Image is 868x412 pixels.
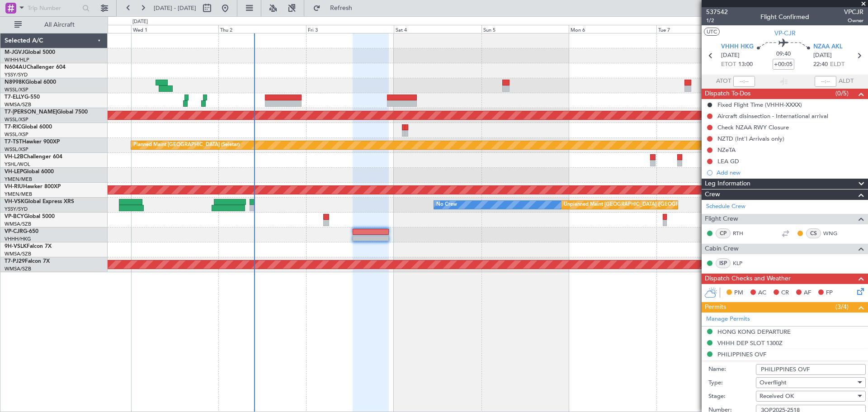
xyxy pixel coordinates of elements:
div: LEA GD [717,157,739,165]
button: All Aircraft [10,18,98,32]
button: Refresh [309,1,363,15]
div: Tue 7 [656,25,744,33]
a: VH-L2BChallenger 604 [5,154,62,160]
a: VH-RIUHawker 800XP [5,184,61,189]
a: M-JGVJGlobal 5000 [5,50,55,55]
a: WMSA/SZB [5,101,31,108]
span: ALDT [839,77,854,86]
a: VH-LEPGlobal 6000 [5,169,54,175]
label: Stage: [708,392,756,401]
span: ATOT [716,77,731,86]
div: HONG KONG DEPARTURE [717,328,791,336]
span: VPCJR [844,7,863,17]
label: Name: [708,365,756,374]
span: 22:40 [813,60,828,69]
div: ISP [716,258,731,268]
span: 1/2 [706,17,728,24]
a: YSSY/SYD [5,206,28,213]
div: Fixed Flight Time (VHHH-XXXX) [717,101,802,109]
div: Sun 5 [481,25,569,33]
div: Mon 6 [569,25,656,33]
div: VHHH DEP SLOT 1300Z [717,339,783,347]
a: WMSA/SZB [5,221,31,227]
span: NZAA AKL [813,43,843,52]
a: WNG [823,229,844,237]
span: PM [734,289,743,298]
a: WMSA/SZB [5,251,31,257]
button: UTC [704,28,720,36]
a: VP-CJRG-650 [5,229,38,234]
a: T7-TSTHawker 900XP [5,139,60,145]
div: Wed 1 [131,25,219,33]
a: N8998KGlobal 6000 [5,80,56,85]
label: Type: [708,379,756,388]
span: 537542 [706,7,728,17]
span: (3/4) [835,302,849,312]
span: Dispatch To-Dos [705,89,750,99]
span: VP-BCY [5,214,24,219]
span: M-JGVJ [5,50,24,55]
span: [DATE] [813,51,832,60]
span: Refresh [322,5,360,11]
span: Dispatch Checks and Weather [705,274,791,284]
span: 13:00 [738,60,753,69]
a: N604AUChallenger 604 [5,65,66,70]
span: Leg Information [705,179,750,189]
input: Trip Number [28,1,80,15]
a: VH-VSKGlobal Express XRS [5,199,74,204]
span: VP-CJR [774,28,796,38]
span: VHHH HKG [721,43,754,52]
span: [DATE] - [DATE] [154,4,196,12]
a: T7-[PERSON_NAME]Global 7500 [5,109,88,115]
span: N8998K [5,80,25,85]
span: T7-RIC [5,124,21,130]
span: VH-RIU [5,184,23,189]
a: WSSL/XSP [5,146,28,153]
a: VHHH/HKG [5,236,31,242]
div: No Crew [436,198,457,212]
div: CS [806,228,821,238]
span: VH-VSK [5,199,24,204]
span: Permits [705,302,726,313]
a: 9H-VSLKFalcon 7X [5,244,52,249]
span: 09:40 [776,50,791,59]
span: Cabin Crew [705,244,739,254]
a: T7-ELLYG-550 [5,95,40,100]
span: ETOT [721,60,736,69]
span: VH-L2B [5,154,24,160]
div: Aircraft disinsection - International arrival [717,112,828,120]
a: WMSA/SZB [5,265,31,272]
a: Manage Permits [706,315,750,324]
a: WSSL/XSP [5,116,28,123]
span: [DATE] [721,51,740,60]
a: T7-RICGlobal 6000 [5,124,52,130]
span: AF [804,289,811,298]
a: RTH [733,229,753,237]
a: KLP [733,259,753,267]
span: (0/5) [835,89,849,98]
span: T7-[PERSON_NAME] [5,109,57,115]
span: FP [826,289,833,298]
span: T7-PJ29 [5,259,25,264]
div: NZeTA [717,146,736,154]
a: Schedule Crew [706,202,745,211]
a: YSSY/SYD [5,71,28,78]
div: Thu 2 [218,25,306,33]
span: All Aircraft [24,22,95,28]
a: YSHL/WOL [5,161,30,168]
div: Check NZAA RWY Closure [717,123,789,131]
span: T7-TST [5,139,22,145]
a: YMEN/MEB [5,176,32,183]
span: Overflight [759,379,787,387]
div: Planned Maint [GEOGRAPHIC_DATA] (Seletar) [133,138,240,152]
a: YMEN/MEB [5,191,32,198]
div: Flight Confirmed [760,12,809,22]
span: Received OK [759,392,794,400]
div: [DATE] [132,18,148,26]
input: --:-- [733,76,755,87]
span: VP-CJR [5,229,23,234]
span: N604AU [5,65,27,70]
span: ELDT [830,60,844,69]
a: WIHH/HLP [5,57,29,63]
div: Sat 4 [394,25,481,33]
